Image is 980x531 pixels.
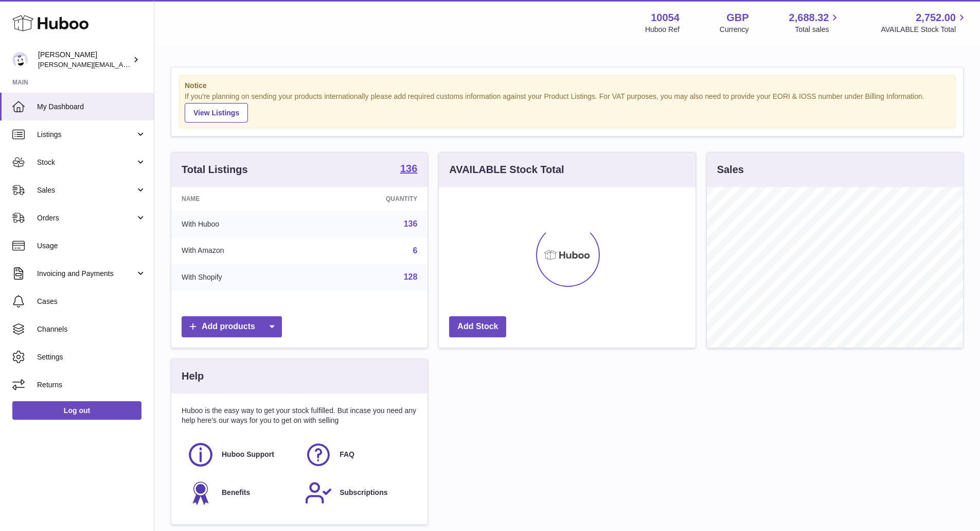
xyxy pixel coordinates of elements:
[171,187,312,211] th: Name
[305,441,412,469] a: FAQ
[182,316,282,337] a: Add products
[340,450,354,459] span: FAQ
[38,60,206,68] span: [PERSON_NAME][EMAIL_ADDRESS][DOMAIN_NAME]
[182,369,204,383] h3: Help
[12,401,141,420] a: Log out
[916,11,956,25] span: 2,752.00
[400,163,417,174] strong: 136
[449,316,506,337] a: Add Stock
[37,102,146,112] span: My Dashboard
[37,158,135,167] span: Stock
[305,479,412,507] a: Subscriptions
[340,488,387,498] span: Subscriptions
[37,297,146,306] span: Cases
[38,50,131,70] div: [PERSON_NAME]
[185,103,248,123] a: View Listings
[400,163,417,176] a: 136
[171,211,312,237] td: With Huboo
[37,324,146,334] span: Channels
[795,25,841,35] span: Total sales
[37,185,135,195] span: Sales
[645,25,680,35] div: Huboo Ref
[37,130,135,140] span: Listings
[182,163,248,177] h3: Total Listings
[171,264,312,290] td: With Shopify
[651,11,680,25] strong: 10054
[413,246,417,255] a: 6
[720,25,749,35] div: Currency
[881,11,968,35] a: 2,752.00 AVAILABLE Stock Total
[37,380,146,390] span: Returns
[717,163,744,177] h3: Sales
[37,213,135,223] span: Orders
[789,11,841,35] a: 2,688.32 Total sales
[312,187,428,211] th: Quantity
[222,488,250,498] span: Benefits
[182,406,417,425] p: Huboo is the easy way to get your stock fulfilled. But incase you need any help here's our ways f...
[726,11,749,25] strong: GBP
[404,272,418,281] a: 128
[171,237,312,264] td: With Amazon
[187,441,294,469] a: Huboo Support
[37,352,146,362] span: Settings
[37,241,146,251] span: Usage
[222,450,274,459] span: Huboo Support
[12,52,28,67] img: luz@capsuline.com
[185,92,950,123] div: If you're planning on sending your products internationally please add required customs informati...
[881,25,968,35] span: AVAILABLE Stock Total
[789,11,829,25] span: 2,688.32
[187,479,294,507] a: Benefits
[37,269,135,279] span: Invoicing and Payments
[449,163,564,177] h3: AVAILABLE Stock Total
[404,219,418,228] a: 136
[185,81,950,91] strong: Notice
